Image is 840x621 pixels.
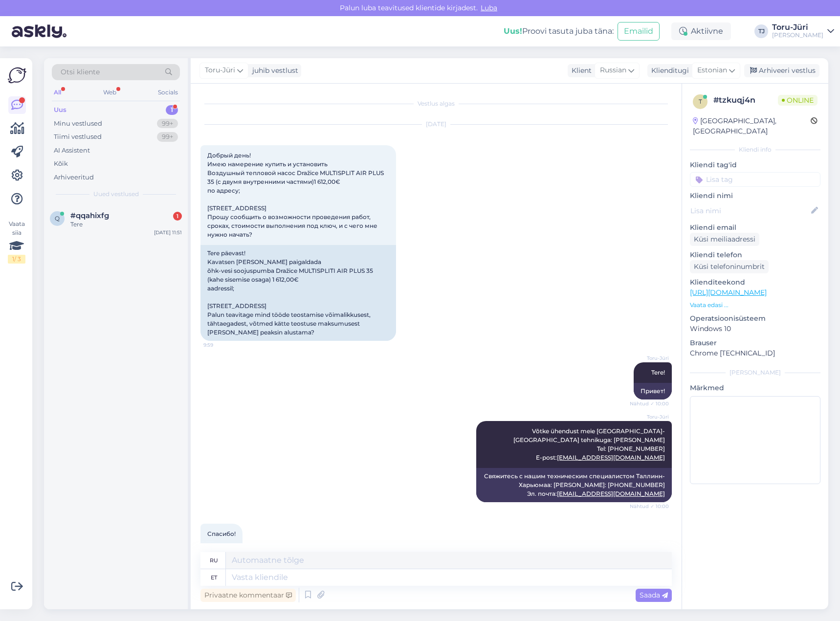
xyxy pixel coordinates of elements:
[166,105,178,115] div: 1
[632,355,669,362] span: Toru-Jüri
[690,191,820,201] p: Kliendi nimi
[647,66,689,76] div: Klienditugi
[101,86,118,99] div: Web
[70,220,182,229] div: Tere
[200,245,396,341] div: Tere päevast! Kavatsen [PERSON_NAME] paigaldada õhk-vesi soojuspumba Dražice MULTISPLITI AIR PLUS...
[476,468,672,502] div: Свяжитесь с нашим техническим специалистом Таллинн-Харьюмаа: [PERSON_NAME]: [PHONE_NUMBER] Эл. по...
[156,86,180,99] div: Socials
[690,368,820,377] div: [PERSON_NAME]
[8,66,26,85] img: Askly Logo
[744,64,819,77] div: Arhiveeri vestlus
[690,288,767,297] a: [URL][DOMAIN_NAME]
[651,369,665,376] span: Tere!
[557,490,665,497] a: [EMAIL_ADDRESS][DOMAIN_NAME]
[772,23,834,39] a: Toru-Jüri[PERSON_NAME]
[690,324,820,334] p: Windows 10
[690,348,820,358] p: Chrome [TECHNICAL_ID]
[52,86,63,99] div: All
[154,229,182,236] div: [DATE] 11:51
[713,94,778,106] div: # tzkuqj4n
[200,120,672,129] div: [DATE]
[690,205,809,216] input: Lisa nimi
[504,25,614,37] div: Proovi tasuta juba täna:
[54,132,102,142] div: Tiimi vestlused
[693,116,811,136] div: [GEOGRAPHIC_DATA], [GEOGRAPHIC_DATA]
[690,250,820,260] p: Kliendi telefon
[200,99,672,108] div: Vestlus algas
[690,233,759,246] div: Küsi meiliaadressi
[690,260,769,273] div: Küsi telefoninumbrit
[93,190,139,199] span: Uued vestlused
[55,215,60,222] span: q
[690,160,820,170] p: Kliendi tag'id
[157,119,178,129] div: 99+
[671,22,731,40] div: Aktiivne
[754,24,768,38] div: TJ
[772,31,823,39] div: [PERSON_NAME]
[772,23,823,31] div: Toru-Jüri
[600,65,626,76] span: Russian
[200,589,296,602] div: Privaatne kommentaar
[690,145,820,154] div: Kliendi info
[207,152,385,238] span: Добрый день! Имею намерение купить и установить Воздушный тепловой насос Dražice MULTISPLIT AIR P...
[690,222,820,233] p: Kliendi email
[205,65,235,76] span: Toru-Jüri
[690,313,820,324] p: Operatsioonisüsteem
[173,212,182,221] div: 1
[207,530,236,537] span: Спасибо!
[778,95,818,106] span: Online
[478,3,500,12] span: Luba
[690,172,820,187] input: Lisa tag
[690,277,820,288] p: Klienditeekond
[630,503,669,510] span: Nähtud ✓ 10:00
[54,146,90,155] div: AI Assistent
[690,338,820,348] p: Brauser
[54,119,102,129] div: Minu vestlused
[568,66,592,76] div: Klient
[8,220,25,264] div: Vaata siia
[8,255,25,264] div: 1 / 3
[203,341,240,349] span: 9:59
[634,383,672,399] div: Привет!
[690,301,820,310] p: Vaata edasi ...
[690,383,820,393] p: Märkmed
[618,22,660,41] button: Emailid
[54,105,66,115] div: Uus
[61,67,100,77] span: Otsi kliente
[157,132,178,142] div: 99+
[248,66,298,76] div: juhib vestlust
[630,400,669,407] span: Nähtud ✓ 10:00
[699,98,702,105] span: t
[54,159,68,169] div: Kõik
[504,26,522,36] b: Uus!
[54,173,94,182] div: Arhiveeritud
[210,552,218,569] div: ru
[211,569,217,586] div: et
[557,454,665,461] a: [EMAIL_ADDRESS][DOMAIN_NAME]
[70,211,109,220] span: #qqahixfg
[640,591,668,599] span: Saada
[632,413,669,421] span: Toru-Jüri
[697,65,727,76] span: Estonian
[513,427,665,461] span: Võtke ühendust meie [GEOGRAPHIC_DATA]-[GEOGRAPHIC_DATA] tehnikuga: [PERSON_NAME] Tel: [PHONE_NUMB...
